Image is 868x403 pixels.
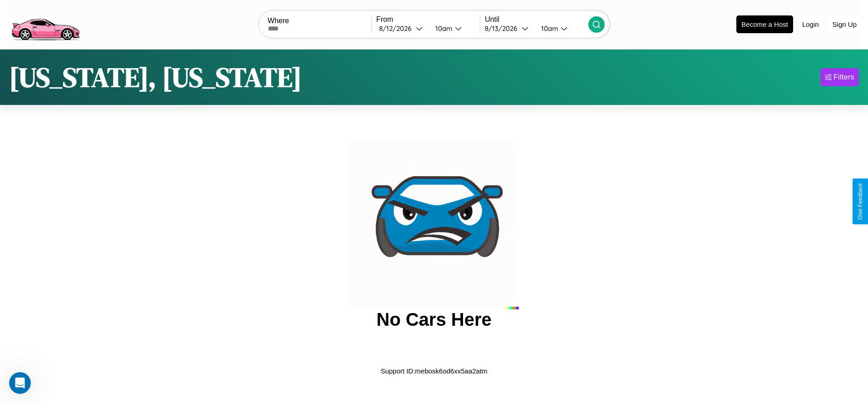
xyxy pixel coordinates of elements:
[857,183,863,220] div: Give Feedback
[379,24,416,33] div: 8 / 12 / 2026
[431,24,455,33] div: 10am
[485,15,588,24] label: Until
[7,5,84,43] img: logo
[534,24,588,33] button: 10am
[268,17,371,25] label: Where
[349,139,519,309] img: car
[485,24,522,33] div: 8 / 13 / 2026
[833,73,854,82] div: Filters
[537,24,561,33] div: 10am
[376,24,428,33] button: 8/12/2026
[820,68,859,86] button: Filters
[9,372,31,394] iframe: Intercom live chat
[736,15,793,33] button: Become a Host
[376,309,491,330] h2: No Cars Here
[380,365,487,377] p: Support ID: mebosk6od6xx5aa2atm
[376,15,480,24] label: From
[9,59,302,96] h1: [US_STATE], [US_STATE]
[428,24,480,33] button: 10am
[798,16,824,33] button: Login
[828,16,861,33] button: Sign Up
